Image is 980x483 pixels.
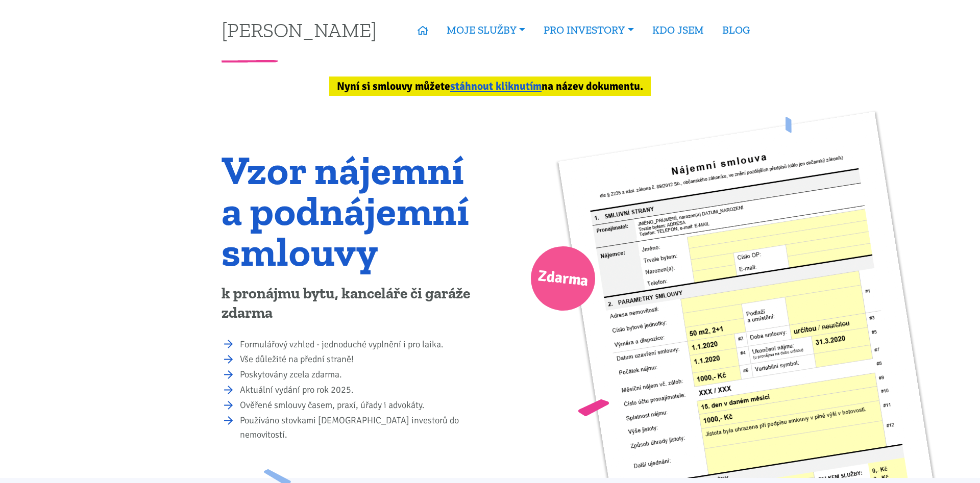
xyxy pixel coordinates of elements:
[222,284,483,323] p: k pronájmu bytu, kanceláře či garáže zdarma
[222,20,377,40] a: [PERSON_NAME]
[240,338,483,352] li: Formulářový vzhled - jednoduché vyplnění i pro laika.
[536,263,590,295] span: Zdarma
[329,77,651,96] div: Nyní si smlouvy můžete na název dokumentu.
[240,414,483,442] li: Používáno stovkami [DEMOGRAPHIC_DATA] investorů do nemovitostí.
[534,18,643,42] a: PRO INVESTORY
[437,18,534,42] a: MOJE SLUŽBY
[240,368,483,382] li: Poskytovány zcela zdarma.
[643,18,713,42] a: KDO JSEM
[240,383,483,397] li: Aktuální vydání pro rok 2025.
[240,352,483,367] li: Vše důležité na přední straně!
[713,18,759,42] a: BLOG
[240,398,483,413] li: Ověřené smlouvy časem, praxí, úřady i advokáty.
[450,80,542,93] a: stáhnout kliknutím
[222,149,483,272] h1: Vzor nájemní a podnájemní smlouvy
